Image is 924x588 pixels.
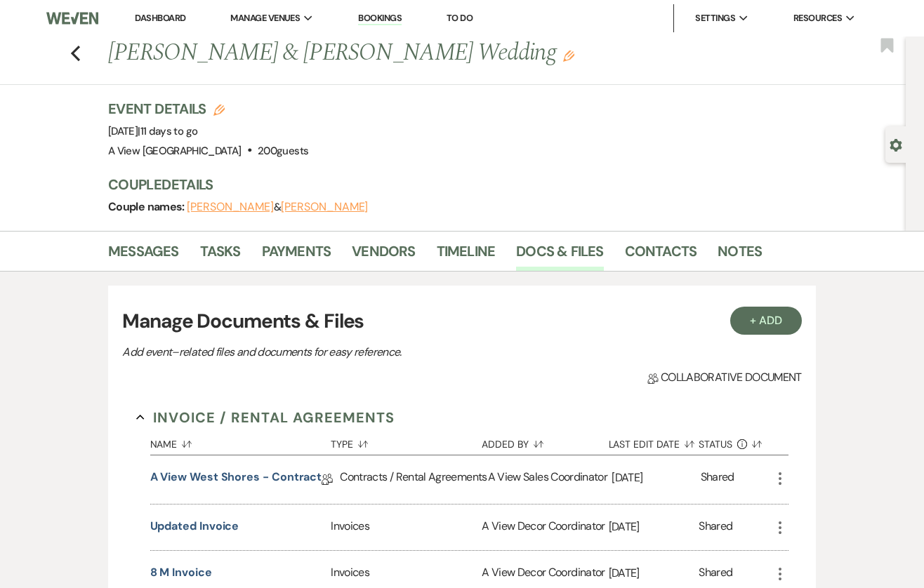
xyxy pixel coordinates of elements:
h3: Event Details [108,99,308,119]
h1: [PERSON_NAME] & [PERSON_NAME] Wedding [108,36,737,70]
a: Timeline [437,240,496,271]
p: [DATE] [609,518,699,536]
span: [DATE] [108,124,197,138]
button: Status [699,428,771,455]
button: Last Edit Date [609,428,699,455]
p: [DATE] [609,564,699,582]
button: [PERSON_NAME] [281,201,368,213]
span: A View [GEOGRAPHIC_DATA] [108,144,242,158]
button: Updated Invoice [150,518,239,535]
img: Weven Logo [46,4,99,33]
button: + Add [730,307,802,335]
button: Type [331,428,482,455]
p: [DATE] [612,469,700,487]
button: Invoice / Rental Agreements [136,407,395,428]
div: Shared [699,518,732,537]
span: Resources [793,11,842,25]
a: Dashboard [135,12,185,24]
span: | [138,124,197,138]
span: Settings [695,11,735,25]
a: Tasks [200,240,241,271]
button: Name [150,428,331,455]
span: Collaborative document [647,369,802,386]
h3: Manage Documents & Files [122,307,802,336]
div: A View Decor Coordinator [482,505,608,550]
h3: Couple Details [108,175,892,194]
a: Messages [108,240,179,271]
p: Add event–related files and documents for easy reference. [122,343,614,361]
button: [PERSON_NAME] [187,201,274,213]
span: 200 guests [258,144,308,158]
div: Invoices [331,505,482,550]
a: Notes [718,240,762,271]
a: A View West Shores - Contract [150,469,322,490]
button: Edit [563,49,574,62]
a: Vendors [352,240,415,271]
div: Shared [701,469,734,490]
span: Status [699,439,732,449]
span: Manage Venues [230,11,300,25]
span: 11 days to go [140,124,198,138]
a: Payments [262,240,331,271]
a: Docs & Files [516,240,603,271]
button: Open lead details [890,138,902,151]
a: Contacts [625,240,697,271]
a: Bookings [358,12,402,25]
div: Contracts / Rental Agreements [340,455,487,504]
div: A View Sales Coordinator [488,455,612,504]
span: Couple names: [108,199,187,214]
div: Shared [699,564,732,583]
button: Added By [482,428,608,455]
span: & [187,200,368,214]
button: 8 M Invoice [150,564,212,581]
a: To Do [447,12,473,24]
